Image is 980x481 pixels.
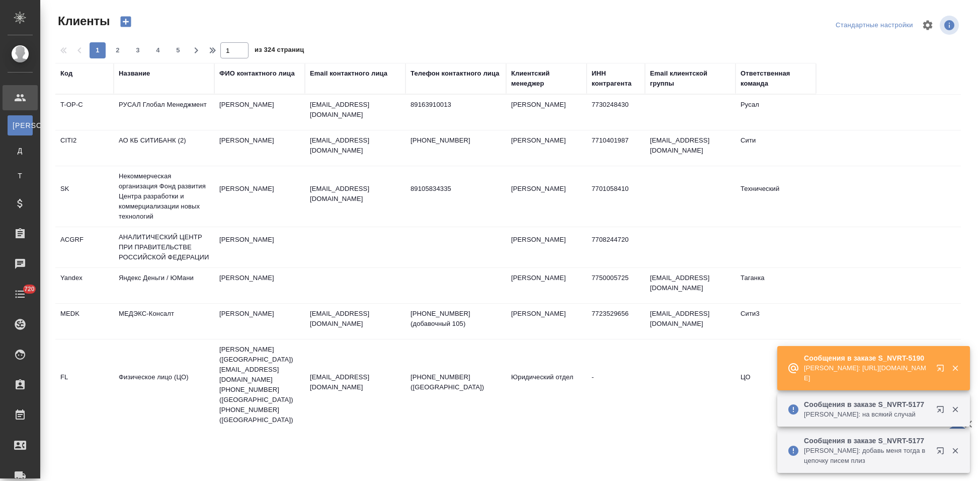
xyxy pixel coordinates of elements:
[310,68,387,79] div: Email контактного лица
[930,399,954,424] button: Открыть в новой вкладке
[506,367,587,402] td: Юридический отдел
[411,372,501,392] p: [PHONE_NUMBER] ([GEOGRAPHIC_DATA])
[55,13,110,29] span: Клиенты
[506,130,587,166] td: [PERSON_NAME]
[587,268,645,303] td: 7750005725
[55,304,114,339] td: MEDK
[945,405,965,414] button: Закрыть
[940,16,961,35] span: Посмотреть информацию
[916,13,940,37] span: Настроить таблицу
[804,446,930,466] p: [PERSON_NAME]: добавь меня тогда в цепочку писем плиз
[736,304,816,339] td: Сити3
[411,68,500,79] div: Телефон контактного лица
[833,18,916,33] div: split button
[592,68,640,89] div: ИНН контрагента
[114,130,214,166] td: АО КБ СИТИБАНК (2)
[310,135,400,156] p: [EMAIL_ADDRESS][DOMAIN_NAME]
[587,179,645,214] td: 7701058410
[8,166,33,186] a: Т
[587,304,645,339] td: 7723529656
[736,179,816,214] td: Технический
[8,115,33,135] a: [PERSON_NAME]
[114,268,214,303] td: Яндекс Деньги / ЮМани
[114,367,214,402] td: Физическое лицо (ЦО)
[13,171,28,181] span: Т
[587,130,645,166] td: 7710401987
[55,130,114,166] td: CITI2
[110,45,126,55] span: 2
[411,100,501,110] p: 89163910013
[741,68,811,89] div: Ответственная команда
[214,130,305,166] td: [PERSON_NAME]
[587,367,645,402] td: -
[511,68,582,89] div: Клиентский менеджер
[114,95,214,130] td: РУСАЛ Глобал Менеджмент
[114,166,214,227] td: Некоммерческая организация Фонд развития Центра разработки и коммерциализации новых технологий
[114,13,138,30] button: Создать
[114,227,214,267] td: АНАЛИТИЧЕСКИЙ ЦЕНТР ПРИ ПРАВИТЕЛЬСТВЕ РОССИЙСКОЙ ФЕДЕРАЦИИ
[310,184,400,204] p: [EMAIL_ADDRESS][DOMAIN_NAME]
[310,372,400,392] p: [EMAIL_ADDRESS][DOMAIN_NAME]
[55,230,114,265] td: ACGRF
[110,42,126,58] button: 2
[150,45,166,55] span: 4
[587,95,645,130] td: 7730248430
[60,68,72,79] div: Код
[310,309,400,329] p: [EMAIL_ADDRESS][DOMAIN_NAME]
[945,364,965,373] button: Закрыть
[650,68,730,89] div: Email клиентской группы
[736,367,816,402] td: ЦО
[214,95,305,130] td: [PERSON_NAME]
[13,146,28,156] span: Д
[506,268,587,303] td: [PERSON_NAME]
[310,100,400,120] p: [EMAIL_ADDRESS][DOMAIN_NAME]
[411,309,501,329] p: [PHONE_NUMBER] (добавочный 105)
[3,282,38,307] a: 720
[645,304,736,339] td: [EMAIL_ADDRESS][DOMAIN_NAME]
[736,130,816,166] td: Сити
[214,268,305,303] td: [PERSON_NAME]
[804,436,930,446] p: Сообщения в заказе S_NVRT-5177
[55,268,114,303] td: Yandex
[804,399,930,409] p: Сообщения в заказе S_NVRT-5177
[55,95,114,130] td: T-OP-C
[645,268,736,303] td: [EMAIL_ADDRESS][DOMAIN_NAME]
[130,45,146,55] span: 3
[645,130,736,166] td: [EMAIL_ADDRESS][DOMAIN_NAME]
[214,304,305,339] td: [PERSON_NAME]
[114,304,214,339] td: МЕДЭКС-Консалт
[736,268,816,303] td: Таганка
[506,179,587,214] td: [PERSON_NAME]
[8,141,33,161] a: Д
[170,42,186,58] button: 5
[170,45,186,55] span: 5
[804,363,930,383] p: [PERSON_NAME]: [URL][DOMAIN_NAME]
[219,68,295,79] div: ФИО контактного лица
[214,179,305,214] td: [PERSON_NAME]
[411,184,501,194] p: 89105834335
[13,120,28,130] span: [PERSON_NAME]
[804,353,930,363] p: Сообщения в заказе S_NVRT-5190
[130,42,146,58] button: 3
[506,230,587,265] td: [PERSON_NAME]
[411,135,501,146] p: [PHONE_NUMBER]
[214,339,305,430] td: [PERSON_NAME] ([GEOGRAPHIC_DATA]) [EMAIL_ADDRESS][DOMAIN_NAME] [PHONE_NUMBER] ([GEOGRAPHIC_DATA])...
[804,409,930,420] p: [PERSON_NAME]: на всякий случай
[736,95,816,130] td: Русал
[55,179,114,214] td: SK
[945,446,965,455] button: Закрыть
[506,95,587,130] td: [PERSON_NAME]
[150,42,166,58] button: 4
[18,284,41,294] span: 720
[214,230,305,265] td: [PERSON_NAME]
[119,68,150,79] div: Название
[587,230,645,265] td: 7708244720
[255,44,304,58] span: из 324 страниц
[506,304,587,339] td: [PERSON_NAME]
[930,441,954,465] button: Открыть в новой вкладке
[55,367,114,402] td: FL
[930,358,954,382] button: Открыть в новой вкладке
